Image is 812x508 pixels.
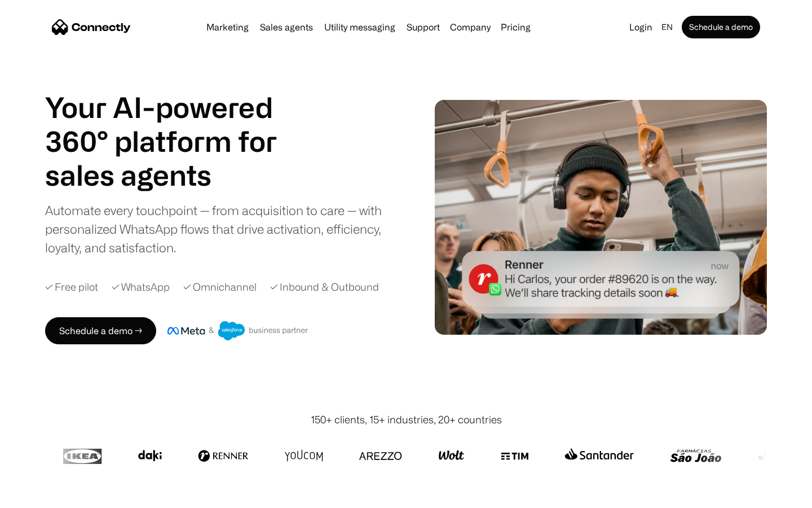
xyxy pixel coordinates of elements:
[45,158,304,192] h1: sales agents
[11,487,68,504] aside: Language selected: English
[167,321,308,340] img: Meta and Salesforce business partner badge.
[311,412,502,427] div: 150+ clients, 15+ industries, 20+ countries
[45,279,98,295] div: ✓ Free pilot
[202,23,253,32] a: Marketing
[270,279,379,295] div: ✓ Inbound & Outbound
[45,317,156,344] a: Schedule a demo →
[255,23,317,32] a: Sales agents
[183,279,257,295] div: ✓ Omnichannel
[496,23,535,32] a: Pricing
[450,19,491,35] div: Company
[661,19,673,35] div: en
[402,23,444,32] a: Support
[23,488,68,504] ul: Language list
[625,19,657,35] a: Login
[45,201,400,257] div: Automate every touchpoint — from acquisition to care — with personalized WhatsApp flows that driv...
[320,23,400,32] a: Utility messaging
[45,90,304,158] h1: Your AI-powered 360° platform for
[112,279,170,295] div: ✓ WhatsApp
[682,16,760,38] a: Schedule a demo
